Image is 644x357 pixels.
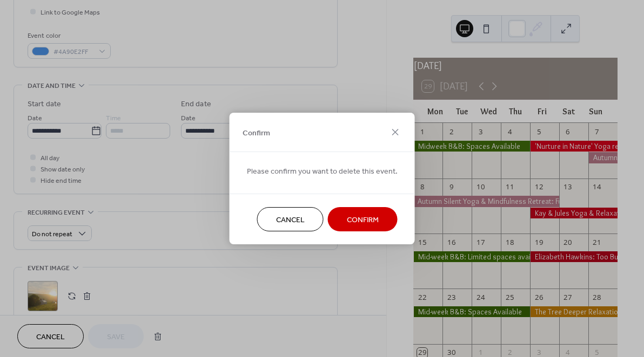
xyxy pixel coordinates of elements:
button: Confirm [328,207,398,231]
span: Confirm [243,127,270,139]
span: Please confirm you want to delete this event. [247,166,398,177]
span: Confirm [347,215,379,226]
button: Cancel [257,207,324,231]
span: Cancel [276,215,305,226]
